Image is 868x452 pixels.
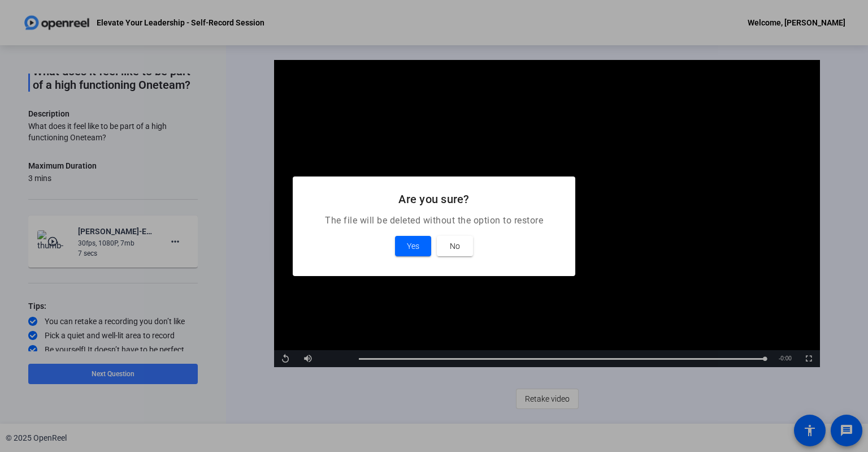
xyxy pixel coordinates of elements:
[407,239,419,253] span: Yes
[450,239,460,253] span: No
[395,236,431,256] button: Yes
[306,214,562,227] p: The file will be deleted without the option to restore
[437,236,473,256] button: No
[306,190,562,208] h2: Are you sure?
